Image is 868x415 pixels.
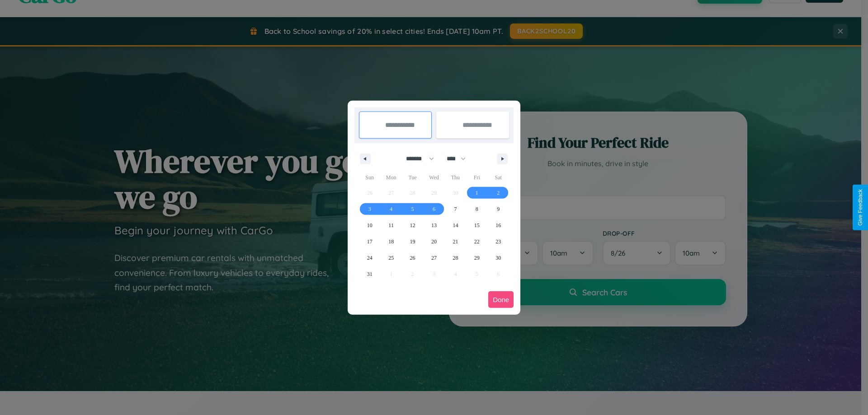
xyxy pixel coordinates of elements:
button: 25 [380,250,401,266]
span: Fri [466,170,487,185]
button: 15 [466,217,487,233]
span: 8 [476,201,478,217]
button: 2 [488,185,509,201]
button: 10 [359,217,380,233]
span: 3 [368,201,371,217]
div: Give Feedback [857,189,863,226]
span: 7 [454,201,457,217]
button: 22 [466,233,487,250]
button: 7 [445,201,466,217]
span: Thu [445,170,466,185]
button: 12 [402,217,423,233]
button: 20 [423,233,444,250]
span: 12 [410,217,415,233]
span: 17 [367,233,373,250]
span: 31 [367,266,373,282]
button: 23 [488,233,509,250]
button: 4 [380,201,401,217]
span: Tue [402,170,423,185]
button: 26 [402,250,423,266]
button: 29 [466,250,487,266]
button: 24 [359,250,380,266]
span: 28 [453,250,458,266]
span: 27 [431,250,437,266]
span: 16 [495,217,501,233]
span: 24 [367,250,373,266]
button: 16 [488,217,509,233]
span: 23 [495,233,501,250]
span: 29 [474,250,480,266]
span: 19 [410,233,415,250]
span: 5 [411,201,414,217]
button: 30 [488,250,509,266]
span: 13 [431,217,437,233]
button: 21 [445,233,466,250]
button: 31 [359,266,380,282]
button: 8 [466,201,487,217]
span: 2 [497,185,500,201]
button: 13 [423,217,444,233]
span: Mon [380,170,401,185]
button: 14 [445,217,466,233]
span: 11 [388,217,394,233]
button: 27 [423,250,444,266]
span: 1 [476,185,478,201]
span: Wed [423,170,444,185]
span: 22 [474,233,480,250]
button: 11 [380,217,401,233]
button: 28 [445,250,466,266]
span: 20 [431,233,437,250]
span: 6 [433,201,435,217]
span: 26 [410,250,415,266]
span: 15 [474,217,480,233]
span: 4 [390,201,392,217]
span: 30 [495,250,501,266]
button: 17 [359,233,380,250]
button: 1 [466,185,487,201]
span: 25 [388,250,394,266]
button: 3 [359,201,380,217]
span: 21 [453,233,458,250]
button: 5 [402,201,423,217]
button: 19 [402,233,423,250]
span: Sun [359,170,380,185]
button: 18 [380,233,401,250]
button: 6 [423,201,444,217]
button: 9 [488,201,509,217]
button: Done [488,291,514,308]
span: 10 [367,217,373,233]
span: 18 [388,233,394,250]
span: 14 [453,217,458,233]
span: 9 [497,201,500,217]
span: Sat [488,170,509,185]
